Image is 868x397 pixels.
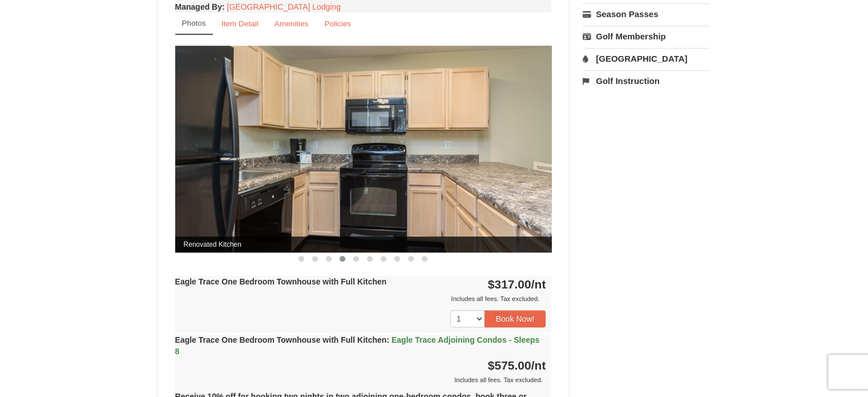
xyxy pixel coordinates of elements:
small: Amenities [274,19,309,28]
a: [GEOGRAPHIC_DATA] [583,48,710,69]
a: Season Passes [583,3,710,25]
small: Policies [324,19,351,28]
a: Policies [317,13,358,35]
span: Renovated Kitchen [175,236,552,252]
a: Photos [175,13,213,35]
span: : [386,335,389,344]
a: Item Detail [214,13,266,35]
button: Book Now! [485,310,546,327]
a: Golf Instruction [583,70,710,91]
div: Includes all fees. Tax excluded. [175,374,546,386]
span: /nt [531,278,546,291]
strong: $317.00 [488,278,546,291]
a: Golf Membership [583,26,710,47]
small: Item Detail [221,19,259,28]
div: Includes all fees. Tax excluded. [175,293,546,304]
strong: Eagle Trace One Bedroom Townhouse with Full Kitchen [175,277,387,286]
img: Renovated Kitchen [175,46,552,252]
span: /nt [531,359,546,372]
a: [GEOGRAPHIC_DATA] Lodging [227,2,341,11]
strong: : [175,2,225,11]
a: Amenities [267,13,316,35]
small: Photos [182,19,206,27]
span: Managed By [175,2,222,11]
span: $575.00 [488,359,531,372]
strong: Eagle Trace One Bedroom Townhouse with Full Kitchen [175,335,540,356]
